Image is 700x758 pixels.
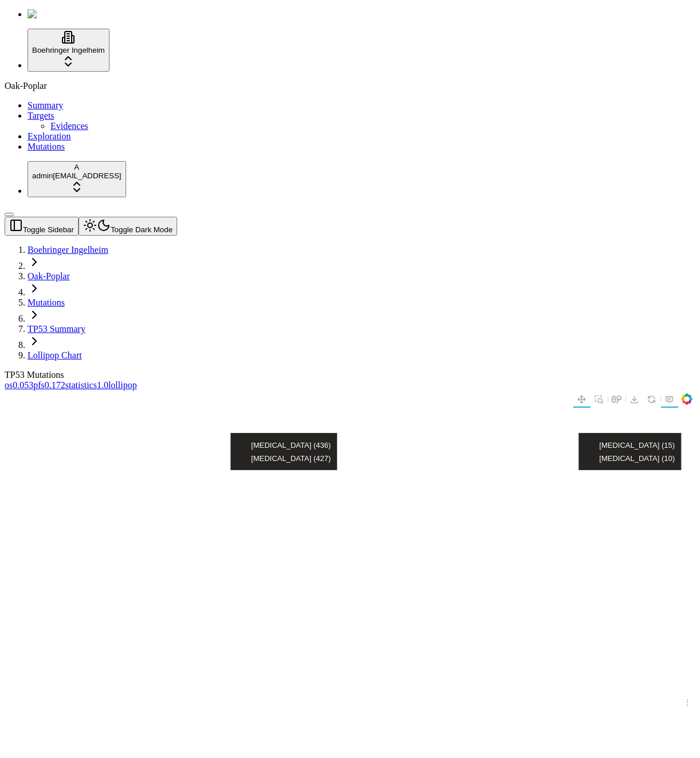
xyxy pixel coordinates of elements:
a: lollipop [108,380,137,390]
span: Toggle Dark Mode [111,225,173,234]
button: Boehringer Ingelheim [28,29,110,72]
div: TP53 Mutations [5,370,585,380]
a: Oak-Poplar [28,271,70,281]
a: statistics1.0 [65,380,108,390]
div: Oak-Poplar [5,81,695,91]
nav: breadcrumb [5,245,585,361]
span: os [5,380,13,390]
span: 0.053 [13,380,33,390]
span: Toggle Sidebar [23,225,74,234]
a: pfs0.172 [33,380,65,390]
button: Toggle Sidebar [5,213,14,216]
a: Mutations [28,298,65,307]
span: 0.172 [45,380,65,390]
span: statistics [65,380,97,390]
button: Toggle Sidebar [5,217,79,236]
button: Aadmin[EMAIL_ADDRESS] [28,161,126,197]
span: admin [32,171,53,180]
span: [EMAIL_ADDRESS] [53,171,121,180]
a: os0.053 [5,380,33,390]
span: Boehringer Ingelheim [32,46,105,54]
a: Evidences [50,121,88,131]
a: Targets [28,111,54,120]
a: Summary [28,100,63,110]
img: Numenos [28,9,72,19]
a: Exploration [28,131,71,141]
a: Lollipop Chart [28,350,82,360]
button: Toggle Dark Mode [79,217,177,236]
a: Boehringer Ingelheim [28,245,108,255]
a: TP53 Summary [28,324,85,334]
span: pfs [33,380,45,390]
span: A [74,163,79,171]
a: Mutations [28,142,65,151]
span: 1.0 [97,380,108,390]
